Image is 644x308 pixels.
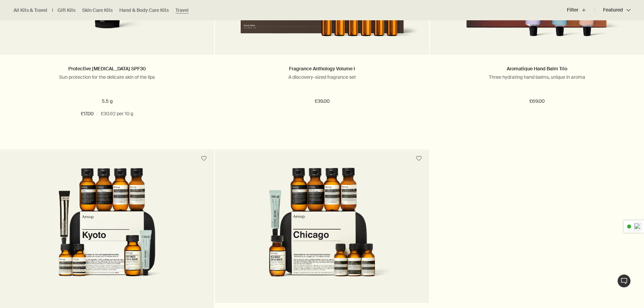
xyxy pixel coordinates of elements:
span: / [96,110,98,118]
button: Featured [595,2,630,18]
a: All Kits & Travel [14,7,47,14]
a: Travel [175,7,189,14]
a: Aromatique Hand Balm Trio [507,66,567,72]
button: Live Assistance [617,274,631,288]
p: Sun protection for the delicate skin of the lips [10,74,204,80]
span: £30.92 per 10 g [101,110,133,118]
img: Nine travel-sized products with a re-usable zip-up case. [35,168,178,293]
a: Hand & Body Care Kits [119,7,169,14]
a: Gift Kits [57,7,75,14]
img: Nine travel-sized products with a re-usable zip-up case. [251,168,393,293]
span: £39.00 [315,97,330,105]
a: Skin Care Kits [82,7,113,14]
a: Nine travel-sized products with a re-usable zip-up case. [215,168,429,303]
button: Save to cabinet [198,152,210,165]
p: A discovery-sized fragrance set [225,74,419,80]
span: £17.00 [81,110,94,118]
p: Three hydrating hand balms, unique in aroma [440,74,634,80]
a: Protective [MEDICAL_DATA] SPF30 [68,66,146,72]
span: £69.00 [529,97,545,105]
button: Save to cabinet [413,152,425,165]
button: Filter [567,2,595,18]
a: Fragrance Anthology Volume I [289,66,355,72]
